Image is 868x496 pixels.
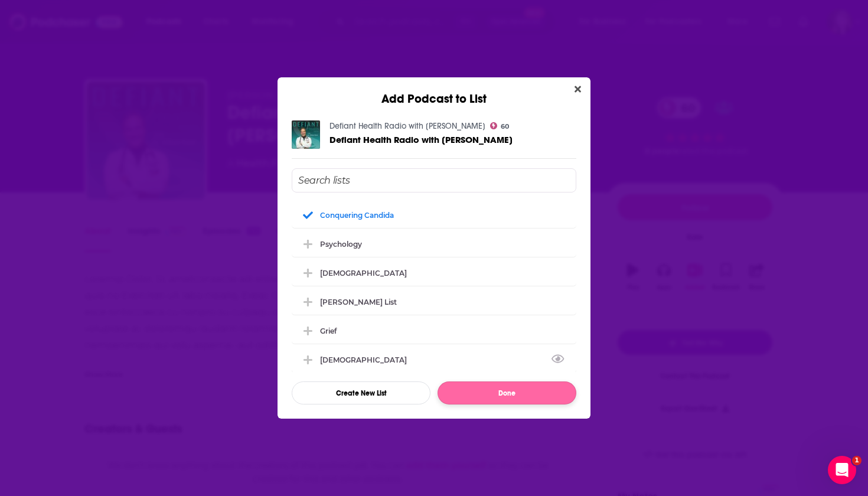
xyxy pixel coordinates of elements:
[292,347,576,373] div: Buddhist
[320,355,414,364] div: [DEMOGRAPHIC_DATA]
[501,124,509,129] span: 60
[292,260,576,286] div: Goddess
[320,327,337,335] div: Grief
[329,121,485,131] a: Defiant Health Radio with Dr. William Davis
[320,240,362,249] div: Psychology
[320,298,397,306] div: [PERSON_NAME] List
[320,269,407,278] div: [DEMOGRAPHIC_DATA]
[278,77,590,106] div: Add Podcast to List
[292,231,576,257] div: Psychology
[329,134,513,145] span: Defiant Health Radio with [PERSON_NAME]
[490,122,509,129] a: 60
[292,168,576,404] div: Add Podcast To List
[852,456,862,465] span: 1
[292,289,576,315] div: Carl Greer List
[407,362,414,363] button: View Link
[329,135,513,145] a: Defiant Health Radio with Dr. William Davis
[320,211,394,220] div: Conquering Candida
[570,82,586,97] button: Close
[292,318,576,344] div: Grief
[292,168,576,192] input: Search lists
[292,120,320,149] img: Defiant Health Radio with Dr. William Davis
[292,202,576,228] div: Conquering Candida
[828,456,856,484] iframe: Intercom live chat
[292,381,430,404] button: Create New List
[438,381,576,404] button: Done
